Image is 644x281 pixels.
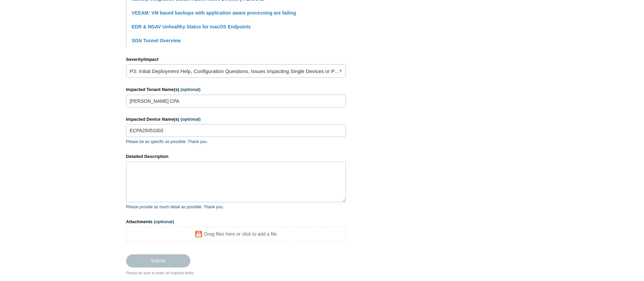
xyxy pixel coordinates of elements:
p: Please be as specific as possible. Thank you. [126,139,346,145]
p: Please provide as much detail as possible. Thank you. [126,204,346,210]
input: Submit [126,254,190,267]
span: (optional) [154,219,174,224]
span: (optional) [181,117,200,122]
div: Please be sure to enter all required fields. [126,270,346,276]
label: Detailed Description [126,153,346,160]
label: Impacted Tenant Name(s) [126,86,346,93]
span: (optional) [181,87,200,92]
a: SGN Tunnel Overview [132,38,181,43]
label: Impacted Device Name(s) [126,116,346,123]
a: VEEAM: VM based backups with application aware processing are failing [132,10,296,16]
a: P3: Initial Deployment Help, Configuration Questions, Issues Impacting Single Devices or Past Out... [126,64,346,78]
label: Severity/Impact [126,56,346,63]
a: EDR & NGAV Unhealthy Status for macOS Endpoints [132,24,251,29]
label: Attachments [126,218,346,225]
